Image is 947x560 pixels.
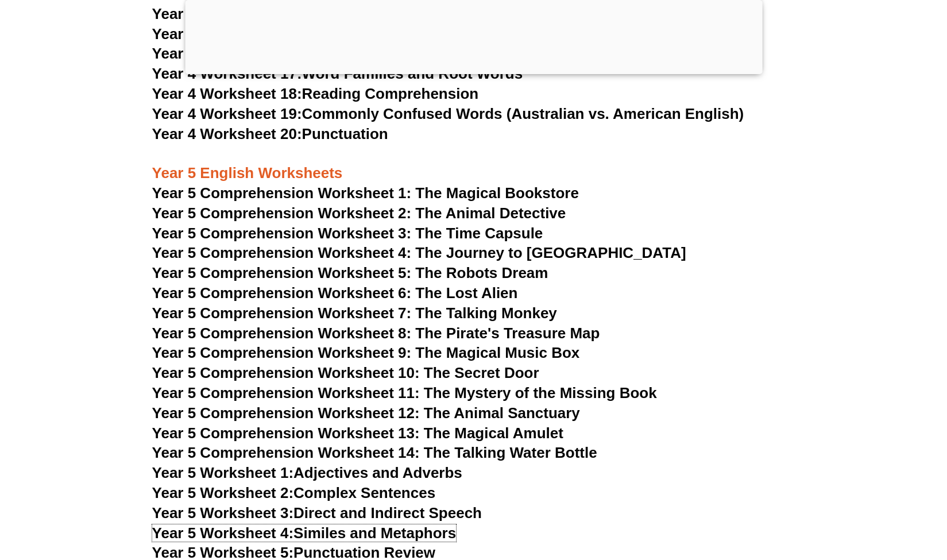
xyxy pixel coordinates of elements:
a: Year 5 Comprehension Worksheet 11: The Mystery of the Missing Book [152,384,657,401]
a: Year 5 Worksheet 3:Direct and Indirect Speech [152,504,482,522]
span: Year 5 Worksheet 2: [152,484,294,501]
a: Year 5 Comprehension Worksheet 1: The Magical Bookstore [152,184,579,202]
a: Year 4 Worksheet 18:Reading Comprehension [152,85,478,102]
a: Year 4 Worksheet 16:Plural Rules [152,45,388,62]
span: Year 4 Worksheet 18: [152,85,302,102]
a: Year 5 Comprehension Worksheet 3: The Time Capsule [152,225,543,242]
a: Year 5 Comprehension Worksheet 6: The Lost Alien [152,284,518,302]
a: Year 4 Worksheet 14:Writing Compound Words [152,5,486,22]
a: Year 4 Worksheet 15:Adverbs [152,25,362,43]
a: Year 5 Worksheet 2:Complex Sentences [152,484,435,501]
span: Year 5 Worksheet 3: [152,504,294,522]
a: Year 5 Worksheet 4:Similes and Metaphors [152,524,457,542]
a: Year 5 Comprehension Worksheet 5: The Robots Dream [152,264,548,281]
a: Year 5 Comprehension Worksheet 12: The Animal Sanctuary [152,404,580,422]
h3: Year 5 English Worksheets [152,144,795,183]
a: Year 5 Comprehension Worksheet 14: The Talking Water Bottle [152,444,597,461]
a: Year 5 Comprehension Worksheet 13: The Magical Amulet [152,424,563,442]
a: Year 5 Comprehension Worksheet 10: The Secret Door [152,364,539,381]
a: Year 5 Comprehension Worksheet 2: The Animal Detective [152,204,566,222]
span: Year 4 Worksheet 17: [152,65,302,82]
a: Year 5 Comprehension Worksheet 4: The Journey to [GEOGRAPHIC_DATA] [152,244,686,261]
span: Year 4 Worksheet 19: [152,105,302,122]
span: Year 4 Worksheet 16: [152,45,302,62]
a: Year 4 Worksheet 17:Word Families and Root Words [152,65,523,82]
a: Year 4 Worksheet 19:Commonly Confused Words (Australian vs. American English) [152,105,744,122]
a: Year 4 Worksheet 20:Punctuation [152,125,388,142]
span: Year 5 Worksheet 1: [152,464,294,481]
a: Year 5 Comprehension Worksheet 7: The Talking Monkey [152,304,557,322]
span: Year 4 Worksheet 14: [152,5,302,22]
span: Year 4 Worksheet 20: [152,125,302,142]
a: Year 5 Comprehension Worksheet 8: The Pirate's Treasure Map [152,325,600,342]
span: Year 4 Worksheet 15: [152,25,302,43]
a: Year 5 Worksheet 1:Adjectives and Adverbs [152,464,462,481]
a: Year 5 Comprehension Worksheet 9: The Magical Music Box [152,344,580,361]
iframe: Chat Widget [756,430,947,560]
span: Year 5 Worksheet 4: [152,524,294,542]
